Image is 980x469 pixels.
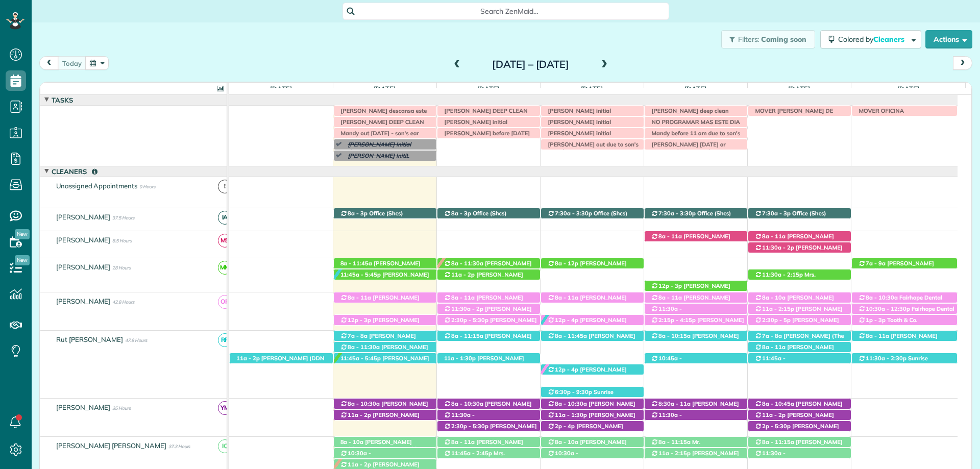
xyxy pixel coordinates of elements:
[762,271,803,278] span: 11:30a - 2:15p
[754,343,834,358] span: [PERSON_NAME] ([PHONE_NUMBER])
[738,35,759,44] span: Filters:
[858,316,918,331] span: Tooth & Co. ([PHONE_NUMBER])
[444,271,523,285] span: [PERSON_NAME] ([PHONE_NUMBER])
[437,353,540,364] div: [STREET_ADDRESS]
[786,85,812,93] span: [DATE]
[39,56,59,70] button: prev
[554,366,579,373] span: 12p - 4p
[444,355,477,362] span: 11a - 1:30p
[762,438,795,446] span: 8a - 11:15a
[547,366,627,380] span: [PERSON_NAME] ([PHONE_NUMBER])
[340,294,420,308] span: [PERSON_NAME] ([PHONE_NUMBER])
[858,294,944,308] span: Fairhope Dental Associates ([PHONE_NUMBER])
[554,260,579,267] span: 8a - 12p
[168,443,190,449] span: 37.3 Hours
[451,438,475,446] span: 8a - 11a
[334,410,436,421] div: [STREET_ADDRESS][PERSON_NAME]
[451,210,472,217] span: 8a - 3p
[112,215,134,220] span: 37.5 Hours
[658,332,691,339] span: 8a - 10:15a
[444,316,537,331] span: [PERSON_NAME] ([PHONE_NUMBER])
[58,56,86,70] button: today
[754,294,834,308] span: [PERSON_NAME] ([PHONE_NUMBER])
[334,292,436,303] div: [STREET_ADDRESS]
[340,400,428,414] span: [PERSON_NAME] ([PHONE_NUMBER])
[218,439,232,453] span: IC
[347,210,368,217] span: 8a - 3p
[761,35,807,44] span: Coming soon
[340,260,421,274] span: [PERSON_NAME] ([PHONE_NUMBER])
[444,355,524,369] span: [PERSON_NAME] ([PHONE_NUMBER])
[554,316,579,324] span: 12p - 4p
[754,355,786,369] span: 11:45a - 2:15p
[340,411,420,426] span: [PERSON_NAME] ([PHONE_NUMBER])
[236,355,260,362] span: 11a - 2p
[645,231,747,242] div: [STREET_ADDRESS]
[658,438,691,446] span: 8a - 11:15a
[651,294,730,316] span: [PERSON_NAME] ([PHONE_NUMBER], [PHONE_NUMBER])
[340,355,429,369] span: [PERSON_NAME] ([PHONE_NUMBER])
[554,400,587,407] span: 8a - 10:30a
[748,353,851,364] div: [STREET_ADDRESS][PERSON_NAME]
[748,410,851,421] div: [STREET_ADDRESS]
[865,260,886,267] span: 7a - 9a
[754,244,843,258] span: [PERSON_NAME] ([PHONE_NUMBER])
[895,85,921,93] span: [DATE]
[554,210,593,217] span: 7:30a - 3:30p
[858,260,934,282] span: [PERSON_NAME] (Camellia Dermatology) ([PHONE_NUMBER])
[347,461,372,468] span: 11a - 2p
[340,316,420,331] span: [PERSON_NAME] ([PHONE_NUMBER])
[437,208,540,219] div: 11940 [US_STATE] 181 - Fairhope, AL, 36532
[437,399,540,409] div: [STREET_ADDRESS]
[873,35,906,44] span: Cleaners
[754,423,839,437] span: [PERSON_NAME] ([PHONE_NUMBER])
[54,403,113,411] span: [PERSON_NAME]
[437,331,540,341] div: [STREET_ADDRESS]
[645,315,747,326] div: [STREET_ADDRESS]
[541,208,644,219] div: 11940 [US_STATE] 181 - Fairhope, AL, 36532
[645,410,747,421] div: [STREET_ADDRESS]
[547,400,635,414] span: [PERSON_NAME] ([PHONE_NUMBER])
[444,260,532,274] span: [PERSON_NAME] ([PHONE_NUMBER])
[658,400,691,407] span: 8:30a - 11a
[218,211,232,225] span: IA
[541,292,644,303] div: [STREET_ADDRESS]
[647,118,741,126] span: NO PROGRAMAR MAS ESTE DIA
[112,238,132,243] span: 8.5 Hours
[762,294,786,301] span: 8a - 10a
[218,180,232,193] span: !
[651,411,682,426] span: 11:30a - 2:45p
[865,332,890,339] span: 8a - 11a
[347,332,368,339] span: 7a - 8a
[334,269,436,280] div: [STREET_ADDRESS]
[15,255,30,265] span: New
[451,271,475,278] span: 11a - 2p
[340,210,403,224] span: Office (Shcs) ([PHONE_NUMBER])
[647,107,729,114] span: [PERSON_NAME] deep clean
[50,96,75,104] span: Tasks
[437,421,540,432] div: [STREET_ADDRESS]
[230,353,333,364] div: [STREET_ADDRESS][PERSON_NAME]
[651,400,739,414] span: [PERSON_NAME] ([PHONE_NUMBER])
[651,332,739,347] span: [PERSON_NAME] ([PHONE_NUMBER])
[645,399,747,409] div: [STREET_ADDRESS]
[554,423,575,430] span: 2p - 4p
[336,107,427,121] span: [PERSON_NAME] descansa este lunes
[820,30,921,48] button: Colored byCleaners
[645,353,747,364] div: [STREET_ADDRESS]
[579,85,605,93] span: [DATE]
[754,400,843,414] span: [PERSON_NAME] ([PHONE_NUMBER])
[754,210,826,224] span: Office (Shcs) ([PHONE_NUMBER])
[925,30,972,48] button: Actions
[762,210,791,217] span: 7:30a - 3p
[451,423,489,430] span: 2:30p - 5:30p
[645,292,747,303] div: [STREET_ADDRESS]
[762,244,795,251] span: 11:30a - 2p
[865,305,910,312] span: 10:30a - 12:30p
[748,342,851,353] div: [STREET_ADDRESS]
[336,118,424,133] span: [PERSON_NAME] DEEP CLEAN [PERSON_NAME]
[437,410,540,421] div: [STREET_ADDRESS][PERSON_NAME][PERSON_NAME]
[336,130,419,144] span: Mandy out [DATE] - son's ear infection
[748,421,851,432] div: [STREET_ADDRESS]
[658,282,682,289] span: 12p - 3p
